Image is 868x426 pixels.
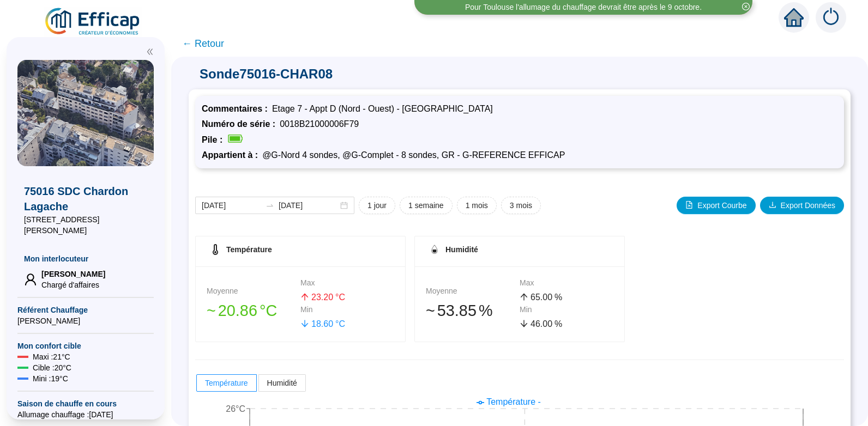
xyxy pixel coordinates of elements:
[335,291,345,304] span: °C
[24,214,147,236] span: [STREET_ADDRESS][PERSON_NAME]
[554,318,562,331] span: %
[24,184,147,214] span: 75016 SDC Chardon Lagache
[280,119,359,129] span: 0018B21000006F79
[207,299,216,322] span: 󠁾~
[205,379,248,387] span: Température
[520,319,528,328] span: arrow-down
[311,293,321,302] span: 23
[466,200,488,211] span: 1 mois
[17,315,154,326] span: [PERSON_NAME]
[760,197,844,214] button: Export Données
[41,279,105,290] span: Chargé d'affaires
[501,197,541,214] button: 3 mois
[17,340,154,351] span: Mon confort cible
[531,319,540,328] span: 46
[400,197,453,214] button: 1 semaine
[367,200,387,211] span: 1 jour
[510,200,532,211] span: 3 mois
[531,293,540,302] span: 65
[816,2,846,33] img: alerts
[300,319,309,328] span: arrow-down
[685,201,693,209] span: file-image
[311,319,321,328] span: 18
[202,150,262,160] span: Appartient à :
[321,319,333,328] span: .60
[202,119,280,129] span: Numéro de série :
[202,104,272,113] span: Commentaires :
[781,200,835,211] span: Export Données
[520,293,528,301] span: arrow-up
[182,36,224,51] span: ← Retour
[266,201,274,210] span: to
[784,8,804,27] span: home
[437,302,455,319] span: 53
[17,305,154,315] span: Référent Chauffage
[300,293,309,301] span: arrow-up
[335,318,345,331] span: °C
[520,277,613,289] div: Max
[146,48,154,56] span: double-left
[455,302,477,319] span: .85
[44,7,142,37] img: efficap energie logo
[677,197,755,214] button: Export Courbe
[457,197,497,214] button: 1 mois
[17,409,154,420] span: Allumage chauffage : [DATE]
[17,398,154,409] span: Saison de chauffe en cours
[260,299,277,322] span: °C
[426,299,435,322] span: 󠁾~
[465,2,702,13] div: Pour Toulouse l'allumage du chauffage devrait être après le 9 octobre.
[520,304,613,315] div: Min
[445,245,478,254] span: Humidité
[226,245,272,254] span: Température
[359,197,395,214] button: 1 jour
[272,104,493,113] span: Etage 7 - Appt D (Nord - Ouest) - [GEOGRAPHIC_DATA]
[742,3,750,10] span: close-circle
[33,351,70,362] span: Maxi : 21 °C
[408,200,444,211] span: 1 semaine
[267,379,297,387] span: Humidité
[300,277,394,289] div: Max
[769,201,776,209] span: download
[24,273,37,286] span: user
[41,269,105,279] span: [PERSON_NAME]
[540,319,552,328] span: .00
[279,200,338,211] input: Date de fin
[226,404,245,413] tspan: 26°C
[207,285,300,297] div: Moyenne
[202,135,227,144] span: Pile :
[33,373,68,384] span: Mini : 19 °C
[554,291,562,304] span: %
[321,293,333,302] span: .20
[24,253,147,264] span: Mon interlocuteur
[300,304,394,315] div: Min
[426,285,520,297] div: Moyenne
[218,302,236,319] span: 20
[202,200,261,211] input: Date de début
[262,150,565,160] span: @G-Nord 4 sondes, @G-Complet - 8 sondes, GR - G-REFERENCE EFFICAP
[540,293,552,302] span: .00
[697,200,746,211] span: Export Courbe
[189,65,851,83] span: Sonde 75016-CHAR08
[33,362,71,373] span: Cible : 20 °C
[266,201,274,210] span: swap-right
[479,299,493,322] span: %
[236,302,257,319] span: .86
[486,397,541,406] span: Température -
